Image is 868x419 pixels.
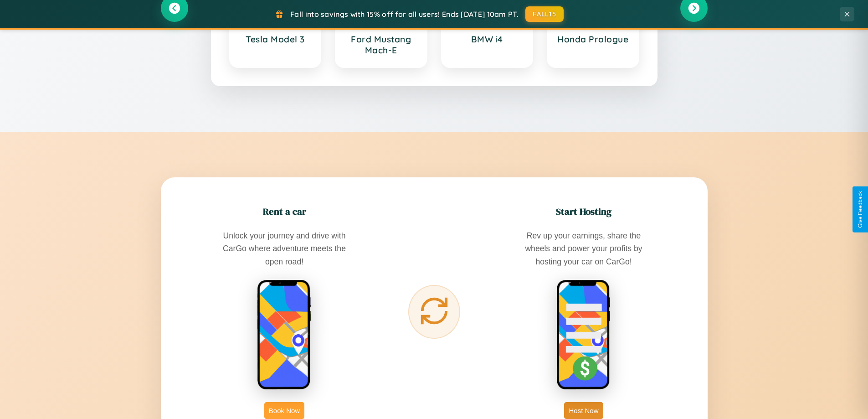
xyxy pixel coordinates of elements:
[857,191,863,228] div: Give Feedback
[345,34,417,56] h3: Ford Mustang Mach-E
[451,34,524,45] h3: BMW i4
[564,402,603,419] button: Host Now
[515,229,652,268] p: Rev up your earnings, share the wheels and power your profits by hosting your car on CarGo!
[263,205,306,218] h2: Rent a car
[290,10,519,19] span: Fall into savings with 15% off for all users! Ends [DATE] 10am PT.
[556,279,611,391] img: host phone
[257,279,312,391] img: rent phone
[216,229,353,268] p: Unlock your journey and drive with CarGo where adventure meets the open road!
[239,34,312,45] h3: Tesla Model 3
[556,205,611,218] h2: Start Hosting
[557,34,629,45] h3: Honda Prologue
[525,6,564,22] button: FALL15
[264,402,304,419] button: Book Now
